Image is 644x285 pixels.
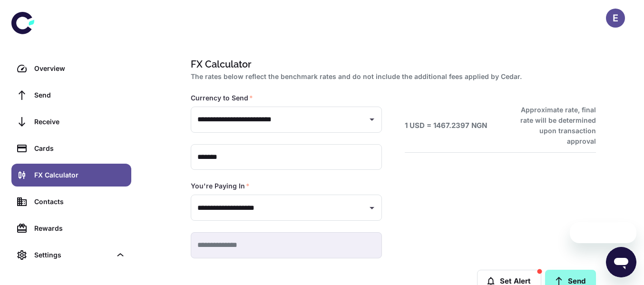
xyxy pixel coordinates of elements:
label: You're Paying In [191,181,250,191]
div: Cards [34,143,126,154]
h1: FX Calculator [191,57,592,71]
div: Receive [34,117,126,127]
iframe: Message from company [570,222,636,243]
a: Cards [11,137,131,160]
a: Overview [11,57,131,80]
h6: 1 USD = 1467.2397 NGN [405,120,487,131]
button: Open [365,201,379,215]
label: Currency to Send [191,93,253,103]
div: FX Calculator [34,170,126,180]
div: Settings [34,250,111,260]
a: Send [11,84,131,107]
div: Rewards [34,223,126,234]
div: Contacts [34,197,126,207]
a: FX Calculator [11,164,131,187]
button: Open [365,113,379,126]
button: E [606,9,625,28]
a: Contacts [11,190,131,213]
div: Settings [11,244,131,266]
h6: Approximate rate, final rate will be determined upon transaction approval [510,105,596,147]
a: Receive [11,110,131,133]
a: Rewards [11,217,131,240]
div: Send [34,90,126,100]
iframe: Button to launch messaging window [606,247,636,277]
div: Overview [34,63,126,74]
